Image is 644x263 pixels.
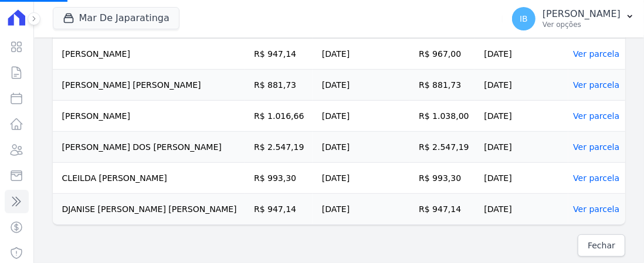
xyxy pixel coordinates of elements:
td: [DATE] [474,70,568,101]
a: Ver parcela [573,142,619,152]
td: [DATE] [313,39,409,70]
a: Fechar [578,234,625,257]
a: Ver parcela [573,111,619,121]
td: CLEILDA [PERSON_NAME] [53,163,245,194]
td: [DATE] [474,101,568,132]
td: R$ 993,30 [409,163,474,194]
span: IB [520,15,528,23]
td: R$ 967,00 [409,39,474,70]
td: [DATE] [313,194,409,225]
td: R$ 947,14 [409,194,474,225]
td: [DATE] [313,70,409,101]
td: [PERSON_NAME] [53,101,245,132]
td: [DATE] [474,194,568,225]
p: [PERSON_NAME] [543,8,621,20]
td: [DATE] [474,163,568,194]
td: R$ 881,73 [409,70,474,101]
button: IB [PERSON_NAME] Ver opções [503,2,644,35]
td: DJANISE [PERSON_NAME] [PERSON_NAME] [53,194,245,225]
td: [DATE] [474,39,568,70]
td: R$ 993,30 [245,163,313,194]
td: R$ 1.038,00 [409,101,474,132]
td: [PERSON_NAME] [PERSON_NAME] [53,70,245,101]
td: R$ 947,14 [245,39,313,70]
td: R$ 1.016,66 [245,101,313,132]
td: R$ 881,73 [245,70,313,101]
a: Ver parcela [573,80,619,90]
td: [DATE] [474,132,568,163]
td: R$ 2.547,19 [245,132,313,163]
td: R$ 2.547,19 [409,132,474,163]
td: [DATE] [313,163,409,194]
a: Ver parcela [573,49,619,59]
span: Fechar [588,240,615,251]
button: Mar De Japaratinga [53,7,179,29]
td: [PERSON_NAME] [53,39,245,70]
td: [PERSON_NAME] DOS [PERSON_NAME] [53,132,245,163]
td: [DATE] [313,132,409,163]
td: [DATE] [313,101,409,132]
td: R$ 947,14 [245,194,313,225]
a: Ver parcela [573,173,619,183]
p: Ver opções [543,20,621,29]
a: Ver parcela [573,204,619,214]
